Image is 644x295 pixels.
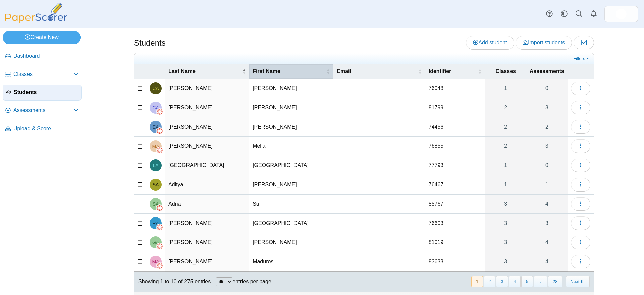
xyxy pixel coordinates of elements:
[516,36,572,49] a: Import students
[485,233,526,252] a: 3
[326,68,330,75] span: First Name : Activate to sort
[153,182,159,187] span: Singh Aditya
[156,147,163,154] img: canvas-logo.png
[485,195,526,213] a: 3
[534,276,547,287] span: …
[485,156,526,175] a: 1
[13,125,79,132] span: Upload & Score
[425,137,485,156] td: 76855
[249,117,333,137] td: [PERSON_NAME]
[153,202,159,206] span: Su Adria
[249,214,333,233] td: [GEOGRAPHIC_DATA]
[232,279,271,284] label: entries per page
[3,103,82,119] a: Assessments
[249,98,333,117] td: [PERSON_NAME]
[418,68,422,75] span: Email : Activate to sort
[14,89,78,96] span: Students
[521,276,533,287] button: 5
[156,243,163,250] img: canvas-logo.png
[165,252,249,272] td: [PERSON_NAME]
[152,240,159,245] span: Guzman Alexander
[249,137,333,156] td: Melia
[165,117,249,137] td: [PERSON_NAME]
[471,276,590,287] nav: pagination
[466,36,514,49] a: Add student
[425,79,485,98] td: 76048
[509,276,521,287] button: 4
[485,175,526,194] a: 1
[249,252,333,272] td: Maduros
[13,52,79,60] span: Dashboard
[429,68,477,75] span: Identifier
[526,252,568,271] a: 4
[156,262,163,269] img: canvas-logo.png
[165,195,249,214] td: Adria
[526,175,568,194] a: 1
[3,31,81,44] a: Create New
[485,137,526,155] a: 2
[526,79,568,98] a: 0
[485,117,526,136] a: 2
[473,40,507,45] span: Add student
[156,128,163,134] img: canvas-logo.png
[156,224,163,231] img: canvas-logo.png
[523,40,565,45] span: Import students
[425,252,485,272] td: 83633
[152,86,159,91] span: Chan Abigail
[165,137,249,156] td: [PERSON_NAME]
[604,6,638,22] a: ps.8EHCIG3N8Vt7GEG8
[165,156,249,175] td: [GEOGRAPHIC_DATA]
[616,9,627,19] img: ps.8EHCIG3N8Vt7GEG8
[153,125,159,129] span: Ella Ackerman
[485,252,526,271] a: 3
[425,156,485,175] td: 77793
[489,68,523,75] span: Classes
[3,121,82,137] a: Upload & Score
[3,66,82,83] a: Classes
[616,9,627,19] span: Scott Richardson
[249,233,333,252] td: [PERSON_NAME]
[425,175,485,194] td: 76467
[586,7,601,21] a: Alerts
[566,276,590,287] button: Next
[13,107,73,114] span: Assessments
[526,117,568,136] a: 2
[3,85,82,101] a: Students
[548,276,562,287] button: 28
[156,108,163,115] img: canvas-logo.png
[425,117,485,137] td: 74456
[249,156,333,175] td: [GEOGRAPHIC_DATA]
[152,221,159,226] span: Richmond Alex
[526,156,568,175] a: 0
[337,68,417,75] span: Email
[13,70,73,78] span: Classes
[485,214,526,233] a: 3
[425,98,485,117] td: 81799
[526,195,568,213] a: 4
[3,3,70,23] img: PaperScorer
[165,98,249,117] td: [PERSON_NAME]
[134,37,166,49] h1: Students
[249,195,333,214] td: Su
[496,276,508,287] button: 3
[530,68,564,75] span: Assessments
[485,98,526,117] a: 2
[249,79,333,98] td: [PERSON_NAME]
[165,79,249,98] td: [PERSON_NAME]
[425,214,485,233] td: 76603
[478,68,482,75] span: Identifier : Activate to sort
[572,55,592,62] a: Filters
[156,205,163,211] img: canvas-logo.png
[249,175,333,194] td: [PERSON_NAME]
[168,68,240,75] span: Last Name
[152,105,159,110] span: Cole Abrams
[526,137,568,155] a: 3
[3,48,82,64] a: Dashboard
[526,233,568,252] a: 4
[526,98,568,117] a: 3
[425,233,485,252] td: 81019
[165,175,249,194] td: Aditya
[3,18,70,24] a: PaperScorer
[242,68,246,75] span: Last Name : Activate to invert sorting
[134,272,211,292] div: Showing 1 to 10 of 275 entries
